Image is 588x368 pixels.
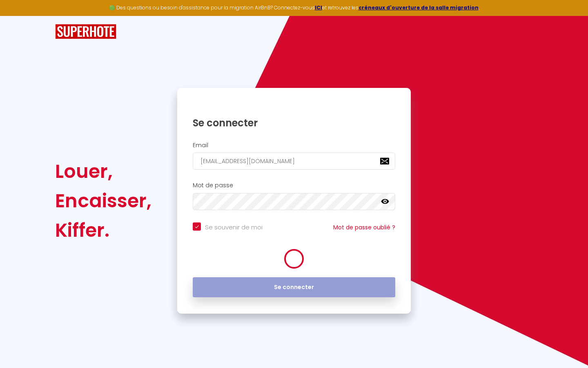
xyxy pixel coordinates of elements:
a: Mot de passe oublié ? [333,223,395,231]
a: créneaux d'ouverture de la salle migration [359,4,479,11]
input: Ton Email [193,153,395,170]
h1: Se connecter [193,117,395,129]
h2: Email [193,142,395,149]
div: Kiffer. [55,215,151,245]
img: SuperHote logo [55,24,116,39]
button: Se connecter [193,277,395,298]
button: Ouvrir le widget de chat LiveChat [7,3,31,28]
div: Encaisser, [55,186,151,215]
h2: Mot de passe [193,182,395,189]
div: Louer, [55,157,151,186]
a: ICI [315,4,322,11]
